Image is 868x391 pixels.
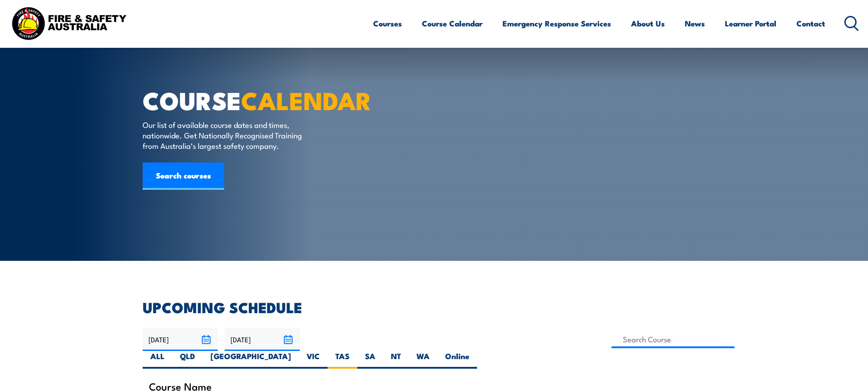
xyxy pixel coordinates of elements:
a: Course Calendar [422,11,483,36]
label: ALL [143,351,172,369]
span: Course Name [149,382,212,390]
h2: UPCOMING SCHEDULE [143,300,726,313]
a: Emergency Response Services [503,11,611,36]
label: SA [357,351,383,369]
a: News [685,11,705,36]
input: To date [225,328,300,351]
input: Search Course [611,330,735,348]
label: Online [437,351,477,369]
label: NT [383,351,409,369]
a: Search courses [143,162,224,190]
h1: COURSE [143,89,368,111]
strong: CALENDAR [241,81,372,118]
label: TAS [328,351,357,369]
a: About Us [631,11,665,36]
a: Learner Portal [725,11,776,36]
a: Courses [373,11,402,36]
label: [GEOGRAPHIC_DATA] [203,351,299,369]
p: Our list of available course dates and times, nationwide. Get Nationally Recognised Training from... [143,119,309,151]
a: Contact [796,11,825,36]
label: VIC [299,351,328,369]
label: QLD [172,351,203,369]
input: From date [143,328,218,351]
label: WA [409,351,437,369]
